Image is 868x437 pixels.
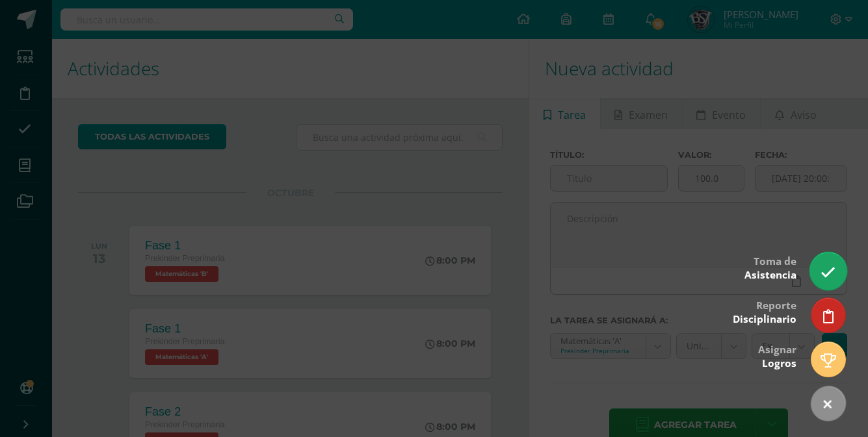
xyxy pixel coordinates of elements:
span: Asistencia [744,268,796,282]
div: Reporte [733,290,796,332]
span: Logros [762,356,796,370]
div: Toma de [744,246,796,288]
div: Asignar [758,334,796,377]
span: Disciplinario [733,312,796,326]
